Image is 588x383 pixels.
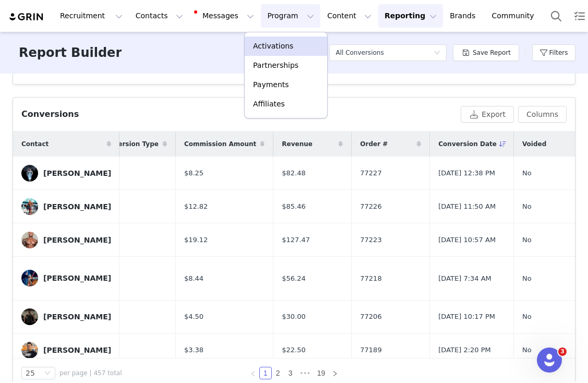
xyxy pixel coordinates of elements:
p: Activations [253,41,293,52]
span: $19.12 [184,235,208,245]
i: icon: down [434,50,440,57]
span: $82.48 [282,168,306,178]
span: 77189 [360,345,381,355]
span: Revenue [282,139,313,149]
button: Messages [190,4,260,28]
button: Search [545,4,568,28]
span: No [522,235,532,245]
button: Program [261,4,320,28]
li: Previous Page [247,367,259,379]
li: 2 [272,367,284,379]
span: [DATE] 2:20 PM [438,345,490,355]
div: [PERSON_NAME] [43,169,111,177]
button: Save Report [453,44,519,61]
span: 3 [558,348,567,356]
a: 3 [285,367,296,379]
a: [PERSON_NAME] [21,165,111,182]
span: No [522,312,532,322]
img: d6eccb18-04c9-469b-b003-8e0eba9003b6.jpg [21,165,38,182]
a: 19 [314,367,329,379]
a: [PERSON_NAME] [21,342,111,358]
span: $8.25 [184,168,203,178]
span: Voided [522,139,546,149]
img: 73cbf9a2-f3fa-44b1-a202-24f1534627eb.jpg [21,342,38,358]
a: Community [486,4,545,28]
p: Affiliates [253,99,285,110]
span: No [522,201,532,212]
button: Export [461,106,514,123]
p: Partnerships [253,60,298,71]
img: fcfb03bb-0bfa-450e-a510-3122604078af.jpg [21,232,38,248]
button: Recruitment [54,4,129,28]
span: ••• [297,367,314,379]
img: 237a1bbc-e213-493d-ae5c-0865a69e507d.jpg [21,198,38,215]
a: Brands [443,4,485,28]
button: Filters [532,44,575,61]
li: Next Page [329,367,341,379]
img: f4cc6041-979f-4709-bb6f-aa850d37fa62.jpg [21,270,38,286]
li: 1 [259,367,272,379]
a: [PERSON_NAME] [21,308,111,325]
span: No [522,168,532,178]
a: [PERSON_NAME] [21,198,111,215]
button: Content [321,4,378,28]
div: 25 [26,367,35,379]
span: $12.82 [184,201,208,212]
a: [PERSON_NAME] [21,232,111,248]
div: [PERSON_NAME] [43,274,111,282]
button: Columns [518,106,567,123]
span: [DATE] 11:50 AM [438,201,496,212]
span: $30.00 [282,312,306,322]
span: $3.38 [184,345,203,355]
p: Payments [253,79,289,90]
i: icon: left [250,370,256,377]
a: 2 [272,367,284,379]
span: $4.50 [184,312,203,322]
li: Next 3 Pages [297,367,314,379]
span: Conversion Type [101,139,159,149]
span: 77218 [360,273,381,284]
a: 1 [260,367,271,379]
div: [PERSON_NAME] [43,202,111,211]
button: Contacts [129,4,189,28]
span: [DATE] 12:38 PM [438,168,495,178]
div: [PERSON_NAME] [43,346,111,354]
li: 19 [314,367,329,379]
span: Commission Amount [184,139,256,149]
div: [PERSON_NAME] [43,236,111,244]
span: [DATE] 10:57 AM [438,235,496,245]
span: Order # [360,139,388,149]
div: All Conversions [335,45,383,61]
span: 77206 [360,312,381,322]
img: grin logo [8,12,45,22]
span: 77223 [360,235,381,245]
span: [DATE] 10:17 PM [438,312,495,322]
span: No [522,273,532,284]
span: $22.50 [282,345,306,355]
div: [PERSON_NAME] [43,313,111,321]
span: $56.24 [282,273,306,284]
li: 3 [284,367,297,379]
div: Conversions [21,108,79,121]
span: Contact [21,139,49,149]
span: $127.47 [282,235,310,245]
i: icon: down [44,370,51,377]
span: No [522,345,532,355]
span: Conversion Date [438,139,497,149]
span: $8.44 [184,273,203,284]
span: [DATE] 7:34 AM [438,273,491,284]
button: Reporting [378,4,443,28]
span: 77227 [360,168,381,178]
span: $85.46 [282,201,306,212]
img: 68967e5a-97df-45bb-89a0-94704dfd31a5.jpg [21,308,38,325]
h3: Report Builder [19,43,122,62]
a: [PERSON_NAME] [21,270,111,286]
iframe: Intercom live chat [537,348,562,373]
span: per page | 457 total [59,368,122,378]
i: icon: right [332,370,338,377]
span: 77226 [360,201,381,212]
